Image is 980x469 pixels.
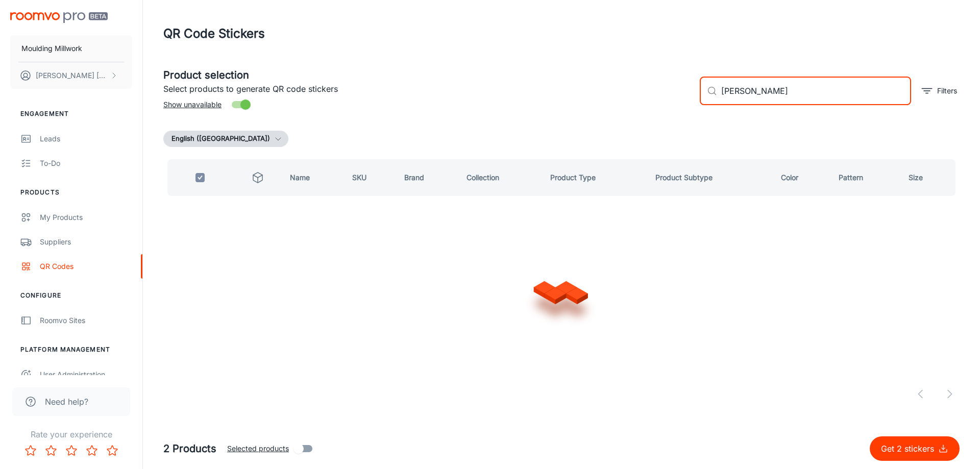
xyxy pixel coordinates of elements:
th: Product Subtype [647,159,773,196]
p: Select products to generate QR code stickers [163,83,692,95]
div: To-do [40,158,132,169]
h1: QR Code Stickers [163,24,265,43]
input: Search by SKU, brand, collection... [721,77,911,105]
th: Pattern [830,159,900,196]
h5: Product selection [163,67,692,83]
p: Moulding Millwork [21,43,82,54]
th: Collection [458,159,542,196]
div: Leads [40,133,132,144]
p: Get 2 stickers [881,442,938,455]
button: English ([GEOGRAPHIC_DATA]) [163,131,288,147]
img: Roomvo PRO Beta [10,12,108,23]
th: SKU [344,159,397,196]
button: Rate 5 star [102,440,122,461]
th: Color [773,159,830,196]
th: Brand [396,159,458,196]
th: Size [900,159,960,196]
span: Need help? [45,396,88,408]
h5: 2 Products [163,441,216,456]
div: Suppliers [40,236,132,248]
button: Rate 2 star [41,440,61,461]
button: filter [919,83,960,99]
p: Rate your experience [8,428,134,440]
div: QR Codes [40,261,132,272]
th: Name [282,159,344,196]
p: [PERSON_NAME] [PERSON_NAME] [36,70,108,81]
button: Rate 3 star [61,440,82,461]
button: Moulding Millwork [10,35,132,62]
span: Selected products [227,443,289,454]
button: Get 2 stickers [870,436,960,461]
div: My Products [40,212,132,223]
div: Roomvo Sites [40,315,132,326]
th: Product Type [542,159,648,196]
p: Filters [937,85,957,96]
button: Rate 4 star [82,440,102,461]
button: Rate 1 star [20,440,41,461]
div: User Administration [40,369,132,380]
button: [PERSON_NAME] [PERSON_NAME] [10,62,132,89]
span: Show unavailable [163,99,222,110]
